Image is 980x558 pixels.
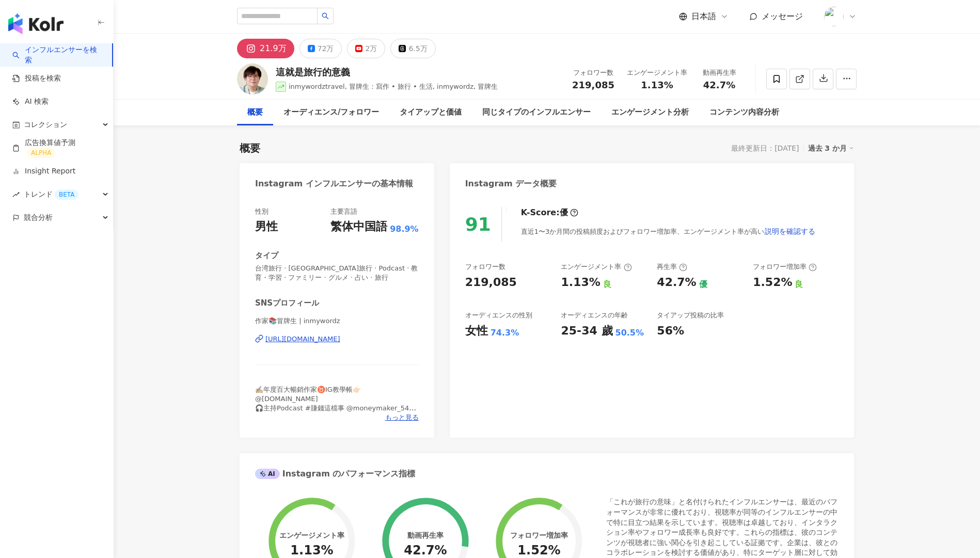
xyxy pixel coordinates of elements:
div: 主要言語 [330,207,357,216]
div: 優 [699,279,707,290]
div: Instagram のパフォーマンス指標 [255,468,415,480]
span: ✍🏼年度百大暢銷作家♉️IG教學帳👉🏻 @[DOMAIN_NAME] 🎧主持Podcast #賺錢這檔事 @moneymaker_543 🙋🏻‍♂️1v1社群諮詢 / 演講 / 團購 / 各式合... [255,386,416,431]
div: 56% [657,323,684,339]
div: 42.7% [657,275,696,291]
div: 性別 [255,207,268,216]
a: 投稿を検索 [12,73,61,84]
img: logo [8,13,64,34]
a: [URL][DOMAIN_NAME] [255,334,419,344]
div: 1.13% [561,275,600,291]
div: 50.5% [615,327,644,339]
div: 概要 [247,106,263,119]
div: フォロワー数 [465,262,505,272]
div: 這就是旅行的意義 [276,66,498,78]
div: 再生率 [657,262,687,272]
span: 競合分析 [24,206,53,229]
span: メッセージ [762,11,803,21]
div: タイアップ投稿の比率 [657,311,724,320]
div: 女性 [465,323,488,339]
div: 1.52% [517,544,560,558]
span: 98.9% [390,224,419,235]
div: エンゲージメント率 [627,68,687,78]
div: 最終更新日：[DATE] [731,144,799,152]
div: 219,085 [465,275,517,291]
div: 繁体中国語 [330,219,387,235]
span: コレクション [24,113,67,136]
img: flag-Japan-800x800.png [824,7,844,26]
div: [URL][DOMAIN_NAME] [265,334,340,344]
div: 直近1〜3か月間の投稿頻度およびフォロワー増加率、エンゲージメント率が高い [521,221,816,242]
div: 6.5万 [408,41,427,56]
div: 42.7% [404,544,447,558]
div: BETA [55,189,78,200]
div: 概要 [240,141,260,155]
div: 1.13% [290,544,333,558]
button: 説明を確認する [764,221,816,242]
img: KOL Avatar [237,63,268,94]
div: K-Score : [521,207,578,218]
span: inmywordztravel, 冒牌生：寫作 • 旅行 • 生活, inmywordz, 冒牌生 [289,83,498,90]
div: フォロワー数 [572,68,614,78]
span: rise [12,191,20,198]
div: 良 [795,279,803,290]
div: AI [255,469,280,479]
span: 台湾旅行 · [GEOGRAPHIC_DATA]旅行 · Podcast · 教育・学習 · ファミリー · グルメ · 占い · 旅行 [255,264,419,282]
div: エンゲージメント率 [279,531,344,539]
button: 6.5万 [390,39,435,58]
span: 1.13% [641,80,673,90]
div: 動画再生率 [700,68,739,78]
div: 74.3% [491,327,519,339]
span: 219,085 [572,79,614,90]
span: もっと見る [385,413,419,422]
div: エンゲージメント分析 [611,106,689,119]
span: 日本語 [691,11,716,22]
div: 72万 [318,41,334,56]
div: 動画再生率 [407,531,444,539]
div: オーディエンスの性別 [465,311,532,320]
div: タイアップと価値 [400,106,462,119]
div: フォロワー増加率 [510,531,568,539]
button: 72万 [299,39,342,58]
button: 21.9万 [237,39,294,58]
div: Instagram データ概要 [465,178,557,189]
span: search [322,12,329,20]
div: エンゲージメント率 [561,262,631,272]
span: 説明を確認する [765,227,815,235]
div: フォロワー増加率 [753,262,817,272]
div: オーディエンスの年齢 [561,311,628,320]
div: 同じタイプのインフルエンサー [482,106,591,119]
div: コンテンツ内容分析 [709,106,779,119]
div: SNSプロフィール [255,298,319,309]
div: 良 [603,279,611,290]
div: タイプ [255,250,278,261]
div: 優 [560,207,568,218]
div: オーディエンス/フォロワー [283,106,379,119]
div: 男性 [255,219,278,235]
div: 91 [465,214,491,235]
div: 21.9万 [260,41,287,56]
a: Insight Report [12,166,75,177]
div: Instagram インフルエンサーの基本情報 [255,178,413,189]
div: 2万 [365,41,377,56]
div: 1.52% [753,275,792,291]
a: 広告換算値予測ALPHA [12,138,105,158]
div: 25-34 歲 [561,323,612,339]
div: 過去 3 か月 [808,141,855,155]
a: AI 検索 [12,97,49,107]
button: 2万 [347,39,385,58]
span: 作家📚冒牌生 | inmywordz [255,316,419,326]
span: 42.7% [703,80,735,90]
span: トレンド [24,183,78,206]
a: searchインフルエンサーを検索 [12,45,104,65]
